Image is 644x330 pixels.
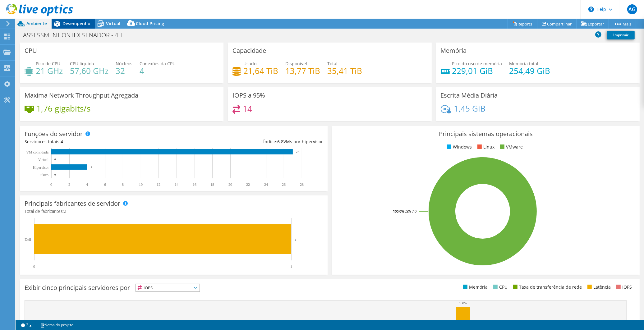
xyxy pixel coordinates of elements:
text: VM convidada [26,150,48,154]
text: 4 [86,182,88,187]
text: 0 [54,173,56,176]
li: VMware [499,144,523,150]
tspan: ESXi 7.0 [404,209,416,213]
h4: 229,01 GiB [452,67,502,74]
a: Notas do projeto [36,321,78,329]
span: IOPS [136,284,200,291]
h4: 21,64 TiB [243,67,278,74]
text: 4 [91,166,92,169]
text: 18 [210,182,214,187]
text: 1 [294,238,296,241]
h4: 35,41 TiB [327,67,362,74]
text: 28 [300,182,304,187]
span: Pico do uso de memória [452,61,502,66]
span: 2 [64,208,66,214]
span: AG [627,4,637,14]
svg: \n [588,7,594,12]
span: Desempenho [62,21,90,26]
span: Ambiente [26,21,47,26]
text: Dell [25,237,31,242]
a: Reports [508,19,537,29]
h3: Principais sistemas operacionais [337,131,635,137]
text: 22 [246,182,250,187]
span: Disponível [285,61,307,66]
span: 4 [61,139,63,144]
h3: Maxima Network Throughput Agregada [25,92,138,99]
h3: Principais fabricantes de servidor [25,200,120,207]
h4: 13,77 TiB [285,67,320,74]
span: Pico de CPU [36,61,60,66]
li: CPU [492,284,508,291]
li: Latência [586,284,611,291]
text: 12 [157,182,160,187]
text: 24 [264,182,268,187]
h4: Total de fabricantes: [25,208,323,215]
text: 27 [296,150,299,154]
a: Imprimir [607,31,635,39]
h4: 57,60 GHz [70,67,108,74]
span: Virtual [106,21,120,26]
h4: 4 [140,67,176,74]
text: 0 [50,182,52,187]
a: Exportar [576,19,609,29]
a: Compartilhar [537,19,577,29]
text: 2 [68,182,70,187]
h3: Memória [441,47,467,54]
h3: Escrita Média Diária [441,92,498,99]
text: 16 [193,182,196,187]
span: Memória total [509,61,539,66]
li: Taxa de transferência de rede [512,284,582,291]
text: 8 [122,182,124,187]
h3: Capacidade [232,47,266,54]
h3: CPU [25,47,37,54]
h4: 21 GHz [36,67,63,74]
tspan: 100.0% [393,209,404,213]
h3: IOPS a 95% [232,92,265,99]
div: Servidores totais: [25,138,174,145]
li: Linux [476,144,494,150]
h3: Funções do servidor [25,131,83,137]
li: Memória [462,284,488,291]
text: 20 [228,182,232,187]
text: 0 [54,158,56,161]
h4: 14 [243,105,252,112]
tspan: Físico [39,173,48,177]
text: 14 [175,182,178,187]
span: Usado [243,61,256,66]
span: CPU líquida [70,61,94,66]
text: 6 [104,182,106,187]
span: Conexões da CPU [140,61,176,66]
text: 10 [139,182,143,187]
div: Índice: VMs por hipervisor [174,138,323,145]
li: IOPS [615,284,632,291]
a: Mais [609,19,636,29]
text: 0 [33,264,35,269]
a: 2 [17,321,36,329]
span: Cloud Pricing [136,21,164,26]
h4: 254,49 GiB [509,67,550,74]
h4: 1,45 GiB [454,105,485,112]
span: Total [327,61,338,66]
span: 6.8 [277,139,283,144]
span: Núcleos [116,61,132,66]
text: 26 [282,182,286,187]
li: Windows [445,144,472,150]
text: Hipervisor [33,165,49,170]
h4: 32 [116,67,132,74]
h1: ASSESSMENT ONTEX SENADOR - 4H [20,32,132,39]
text: Virtual [38,158,49,162]
text: 1 [290,264,292,269]
h4: 1,76 gigabits/s [36,105,90,112]
text: 100% [459,301,467,305]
